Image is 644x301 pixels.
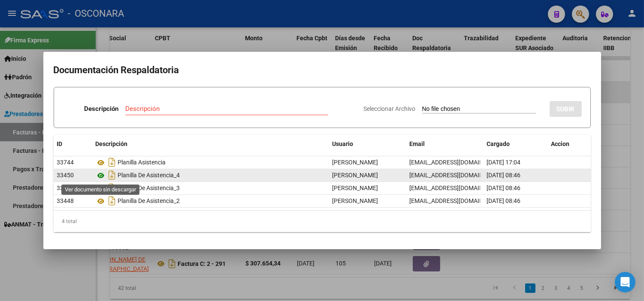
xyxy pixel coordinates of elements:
[364,105,416,112] span: Seleccionar Archivo
[57,172,74,179] span: 33450
[96,140,128,147] span: Descripción
[410,159,505,166] span: [EMAIL_ADDRESS][DOMAIN_NAME]
[107,155,118,169] i: Descargar documento
[84,104,118,114] p: Descripción
[107,168,118,182] i: Descargar documento
[487,172,521,179] span: [DATE] 08:46
[487,185,521,191] span: [DATE] 08:46
[410,172,505,179] span: [EMAIL_ADDRESS][DOMAIN_NAME]
[54,62,591,78] h2: Documentación Respaldatoria
[410,140,425,147] span: Email
[406,135,484,153] datatable-header-cell: Email
[107,194,118,208] i: Descargar documento
[57,197,74,204] span: 33448
[333,159,378,166] span: [PERSON_NAME]
[107,181,118,195] i: Descargar documento
[333,172,378,179] span: [PERSON_NAME]
[410,185,505,191] span: [EMAIL_ADDRESS][DOMAIN_NAME]
[410,197,505,204] span: [EMAIL_ADDRESS][DOMAIN_NAME]
[96,181,326,195] div: Planilla De Asistencia_3
[57,185,74,191] span: 33449
[333,197,378,204] span: [PERSON_NAME]
[54,211,591,232] div: 4 total
[57,140,63,147] span: ID
[96,194,326,208] div: Planilla De Asistencia_2
[96,168,326,182] div: Planilla De Asistencia_4
[550,101,582,117] button: SUBIR
[551,140,570,147] span: Accion
[556,105,575,113] span: SUBIR
[487,197,521,204] span: [DATE] 08:46
[57,159,74,166] span: 33744
[487,159,521,166] span: [DATE] 17:04
[92,135,329,153] datatable-header-cell: Descripción
[333,140,354,147] span: Usuario
[487,140,510,147] span: Cargado
[548,135,591,153] datatable-header-cell: Accion
[484,135,548,153] datatable-header-cell: Cargado
[333,185,378,191] span: [PERSON_NAME]
[615,272,635,292] div: Open Intercom Messenger
[329,135,406,153] datatable-header-cell: Usuario
[54,135,92,153] datatable-header-cell: ID
[96,155,326,169] div: Planilla Asistencia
